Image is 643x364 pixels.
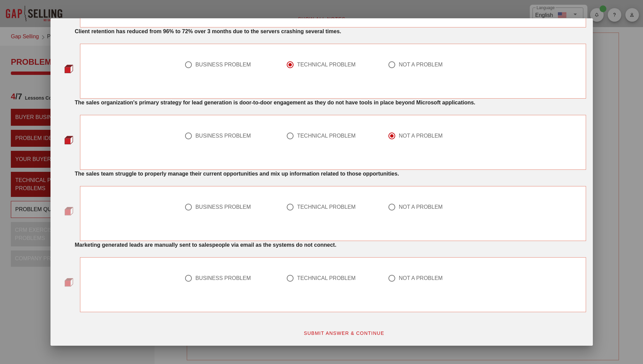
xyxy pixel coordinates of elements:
img: question-bullet-actve.png [64,64,73,73]
div: TECHNICAL PROBLEM [297,61,356,68]
div: BUSINESS PROBLEM [195,275,251,282]
strong: The sales organization's primary strategy for lead generation is door-to-door engagement as they ... [75,100,476,105]
img: question-bullet.png [64,207,73,216]
div: NOT A PROBLEM [399,61,443,68]
div: BUSINESS PROBLEM [195,133,251,139]
img: question-bullet-actve.png [64,136,73,144]
strong: Client retention has reduced from 96% to 72% over 3 months due to the servers crashing several ti... [75,28,341,34]
div: NOT A PROBLEM [399,275,443,282]
img: question-bullet.png [64,278,73,287]
div: BUSINESS PROBLEM [195,204,251,210]
span: SUBMIT ANSWER & CONTINUE [303,330,384,336]
div: TECHNICAL PROBLEM [297,204,356,210]
div: BUSINESS PROBLEM [195,61,251,68]
strong: Marketing generated leads are manually sent to salespeople via email as the systems do not connect. [75,242,337,248]
strong: The sales team struggle to properly manage their current opportunities and mix up information rel... [75,171,399,177]
div: TECHNICAL PROBLEM [297,133,356,139]
div: NOT A PROBLEM [399,133,443,139]
button: SUBMIT ANSWER & CONTINUE [298,327,390,339]
div: NOT A PROBLEM [399,204,443,210]
div: TECHNICAL PROBLEM [297,275,356,282]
